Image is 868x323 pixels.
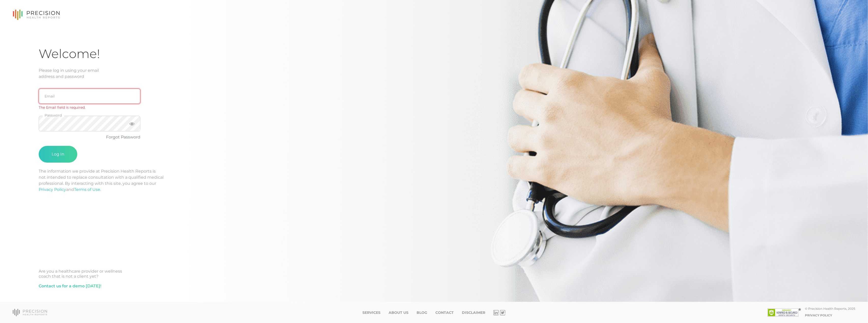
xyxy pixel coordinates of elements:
[39,168,829,193] p: The information we provide at Precision Health Reports is not intended to replace consultation wi...
[39,89,140,104] input: Email
[389,311,408,315] a: About Us
[39,269,829,279] div: Are you a healthcare provider or wellness coach that is not a client yet?
[106,135,140,139] a: Forgot Password
[74,187,101,192] a: Terms of Use.
[417,311,427,315] a: Blog
[805,313,832,317] a: Privacy Policy
[39,283,101,289] a: Contact us for a demo [DATE]!
[768,308,801,317] img: SSL site seal - click to verify
[39,146,77,163] button: Log In
[39,67,829,80] div: Please log in using your email address and password
[362,311,380,315] a: Services
[435,311,454,315] a: Contact
[39,46,829,61] h1: Welcome!
[805,307,855,311] div: © Precision Health Reports, 2025
[462,311,485,315] a: Disclaimer
[39,105,140,110] div: The Email field is required.
[39,187,66,192] a: Privacy Policy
